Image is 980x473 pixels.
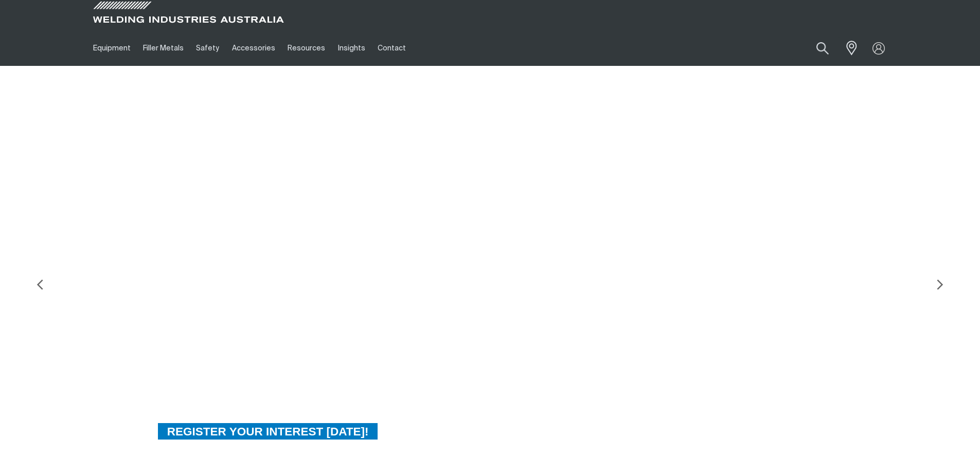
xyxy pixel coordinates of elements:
[805,36,840,60] button: Search products
[157,422,379,441] a: REGISTER YOUR INTEREST TODAY!
[30,274,50,295] img: PrevArrow
[157,313,586,358] div: Faster, easier setup. More capabilities. Reliability you can trust.
[226,30,281,66] a: Accessories
[190,30,225,66] a: Safety
[137,30,190,66] a: Filler Metals
[157,256,586,289] div: THE NEW BOBCAT 265X™ WITH [PERSON_NAME] HAS ARRIVED!
[792,36,840,60] input: Product name or item number...
[331,30,371,66] a: Insights
[930,274,950,295] img: NextArrow
[281,30,331,66] a: Resources
[371,30,412,66] a: Contact
[87,30,137,66] a: Equipment
[87,30,692,66] nav: Main
[158,422,378,441] span: REGISTER YOUR INTEREST [DATE]!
